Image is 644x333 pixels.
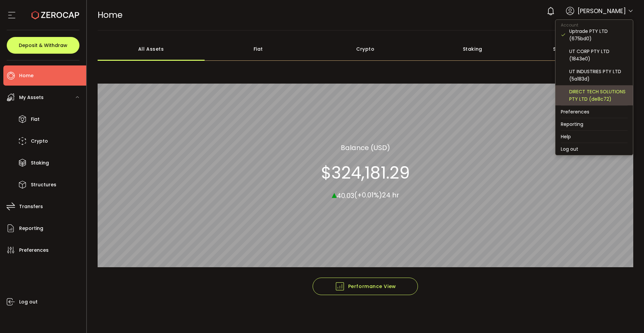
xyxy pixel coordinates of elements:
button: Deposit & Withdraw [7,37,79,54]
li: Help [555,131,633,143]
span: Deposit & Withdraw [19,43,67,48]
div: Fiat [205,37,312,61]
section: $324,181.29 [321,162,410,183]
span: [PERSON_NAME] [578,6,626,15]
span: Home [19,71,34,81]
li: Reporting [555,118,633,130]
span: Performance View [335,281,396,291]
span: Transfers [19,202,43,211]
span: Uptrade PTY LTD (675bd0) [562,19,633,27]
span: Home [98,9,122,21]
span: Preferences [19,245,49,255]
section: Balance (USD) [341,142,390,152]
div: Staking [419,37,526,61]
li: Preferences [555,106,633,118]
div: UT INDUSTRIES PTY LTD (5a183d) [569,68,628,83]
span: (+0.01%) [354,190,382,200]
div: DIRECT TECH SOLUTIONS PTY LTD (de8c72) [569,88,628,103]
span: Staking [31,158,49,168]
span: 24 hr [382,190,399,200]
span: Structures [31,180,56,190]
span: 40.03 [337,191,354,200]
span: My Assets [19,93,44,102]
div: Uptrade PTY LTD (675bd0) [569,28,628,42]
span: Account [555,22,584,28]
li: Log out [555,143,633,155]
span: Crypto [31,136,48,146]
iframe: Chat Widget [610,301,644,333]
div: UT CORP PTY LTD (1843e0) [569,48,628,62]
div: Structured Products [526,37,634,61]
div: Crypto [312,37,419,61]
button: Performance View [313,278,418,295]
span: Fiat [31,114,40,124]
span: Reporting [19,224,43,233]
span: Log out [19,297,38,307]
span: ▴ [332,187,337,201]
div: All Assets [98,37,205,61]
